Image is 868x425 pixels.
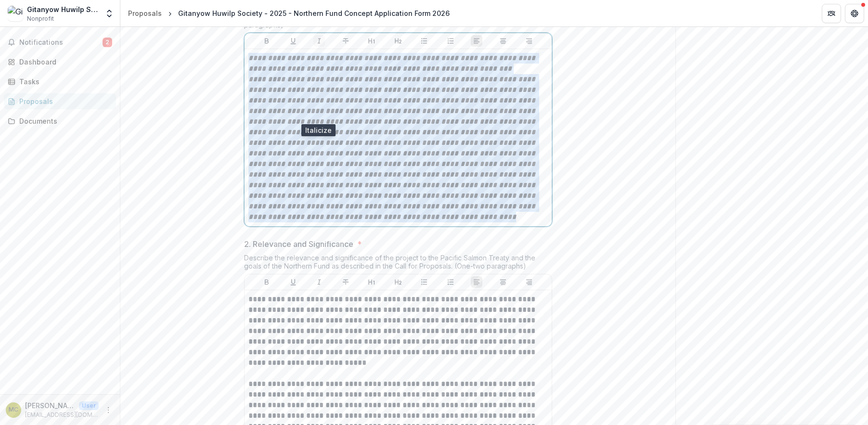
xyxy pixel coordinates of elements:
[340,276,351,288] button: Strike
[128,8,162,18] div: Proposals
[4,54,116,70] a: Dashboard
[124,6,166,20] a: Proposals
[19,39,103,47] span: Notifications
[178,8,450,18] div: Gitanyow Huwilp Society - 2025 - Northern Fund Concept Application Form 2026
[523,276,535,288] button: Align Right
[366,276,377,288] button: Heading 1
[261,276,272,288] button: Bold
[8,6,23,21] img: Gitanyow Huwilp Society
[79,401,99,410] p: User
[9,407,18,413] div: Mark Cleveland
[392,276,404,288] button: Heading 2
[4,74,116,90] a: Tasks
[19,77,108,87] div: Tasks
[523,35,535,47] button: Align Right
[822,4,841,23] button: Partners
[418,35,430,47] button: Bullet List
[471,276,482,288] button: Align Left
[845,4,864,23] button: Get Help
[25,400,75,411] p: [PERSON_NAME]
[287,276,299,288] button: Underline
[445,35,456,47] button: Ordered List
[19,116,108,126] div: Documents
[103,4,116,23] button: Open entity switcher
[287,35,299,47] button: Underline
[27,14,54,23] span: Nonprofit
[19,57,108,67] div: Dashboard
[418,276,430,288] button: Bullet List
[25,411,99,419] p: [EMAIL_ADDRESS][DOMAIN_NAME]
[4,93,116,109] a: Proposals
[497,35,509,47] button: Align Center
[103,404,114,416] button: More
[4,35,116,50] button: Notifications2
[497,276,509,288] button: Align Center
[19,96,108,106] div: Proposals
[244,254,552,274] div: Describe the relevance and significance of the project to the Pacific Salmon Treaty and the goals...
[471,35,482,47] button: Align Left
[261,35,272,47] button: Bold
[366,35,377,47] button: Heading 1
[27,4,99,14] div: Gitanyow Huwilp Society
[340,35,351,47] button: Strike
[313,35,325,47] button: Italicize
[445,276,456,288] button: Ordered List
[392,35,404,47] button: Heading 2
[313,276,325,288] button: Italicize
[124,6,453,20] nav: breadcrumb
[4,113,116,129] a: Documents
[103,38,112,47] span: 2
[244,238,353,250] p: 2. Relevance and Significance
